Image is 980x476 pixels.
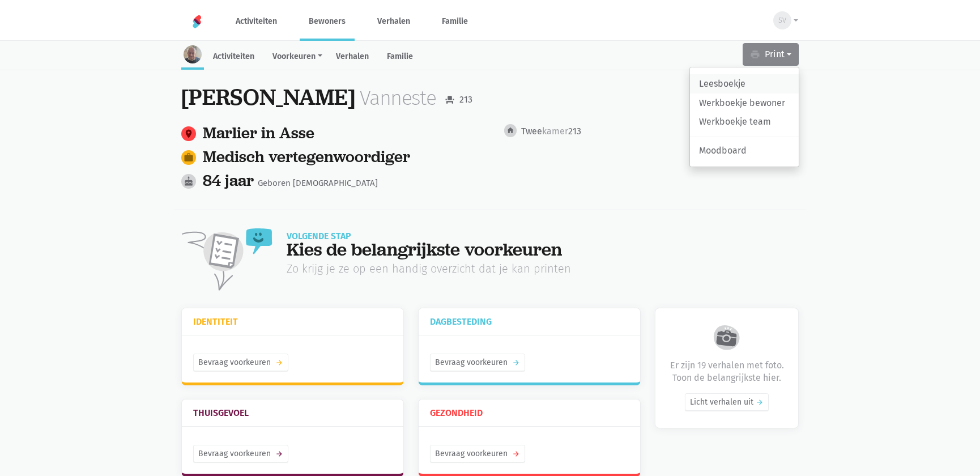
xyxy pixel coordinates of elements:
[778,15,786,26] span: SV
[690,112,799,131] a: Werkboekje team
[203,146,410,167] a: Medisch vertegenwoordiger
[193,409,249,417] h3: Thuisgevoel
[300,2,355,40] a: Bewoners
[193,311,399,333] a: Identiteit
[445,92,472,107] div: 213
[368,2,419,40] a: Verhalen
[263,45,327,70] a: Voorkeuren
[430,354,525,371] a: Bevraag voorkeurenarrow_forward
[521,124,790,139] div: 213
[275,359,283,367] i: arrow_forward
[204,45,263,70] a: Activiteiten
[287,261,799,278] div: Zo krijg je ze op een handig overzicht dat je kan printen
[690,74,799,93] a: Leesboekje
[378,45,422,70] a: Familie
[190,15,204,28] img: Home
[690,93,799,113] a: Werkboekje bewoner
[430,317,492,326] h3: Dagbesteding
[743,43,799,66] button: Print
[506,126,514,134] i: home
[227,2,286,40] a: Activiteiten
[542,126,568,137] span: kamer
[327,45,378,70] a: Verhalen
[689,67,799,167] div: Print
[287,240,799,258] div: Kies de belangrijkste voorkeuren
[430,409,483,417] h3: Gezondheid
[193,354,288,371] a: Bevraag voorkeurenarrow_forward
[433,2,477,40] a: Familie
[258,178,378,188] span: Geboren [DEMOGRAPHIC_DATA]
[184,176,194,186] i: cake
[430,445,525,462] a: Bevraag voorkeurenarrow_forward
[430,402,636,424] a: Gezondheid
[181,84,355,110] div: [PERSON_NAME]
[287,232,799,240] div: Volgende stap
[430,311,636,333] a: Dagbesteding
[203,122,314,143] a: Marlier in Asse
[275,450,283,458] i: arrow_forward
[193,402,399,424] a: Thuisgevoel
[766,7,799,33] button: SV
[521,126,542,137] span: Twee
[193,317,238,326] h3: Identiteit
[690,141,799,160] a: Moodboard
[512,359,520,367] i: arrow_forward
[203,170,254,191] span: 84 jaar
[360,86,436,110] div: Vanneste
[184,45,202,63] img: resident-image
[685,393,769,411] a: Licht verhalen uit
[193,445,288,462] a: Bevraag voorkeurenarrow_forward
[750,49,760,59] i: print
[445,95,455,105] i: event_seat
[512,450,520,458] i: arrow_forward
